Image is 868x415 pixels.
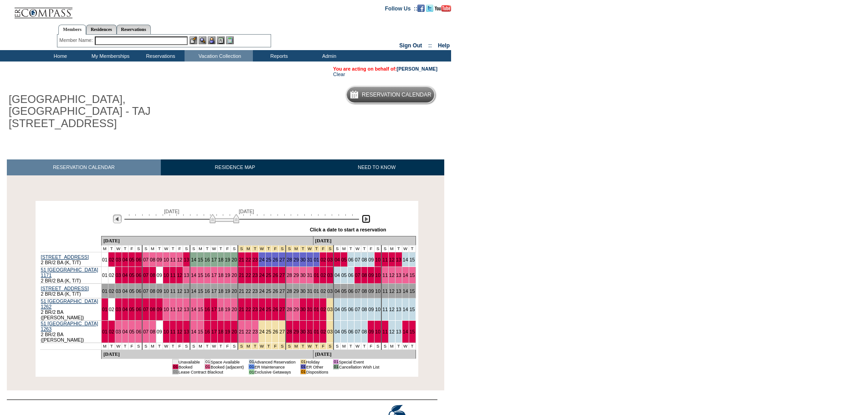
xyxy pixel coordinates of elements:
td: [DATE] [101,236,313,246]
a: 03 [116,329,121,334]
a: Residences [86,25,117,34]
a: 14 [403,257,408,262]
a: 15 [198,272,203,278]
a: 03 [116,272,121,278]
a: 30 [300,288,306,294]
a: 12 [177,329,182,334]
a: 26 [272,272,278,278]
td: Christmas [238,246,245,252]
a: 22 [246,257,251,262]
a: 23 [252,288,258,294]
td: Reservations [134,50,185,61]
a: 02 [320,307,326,312]
a: Subscribe to our YouTube Channel [435,5,451,10]
a: 09 [368,257,374,262]
a: 09 [368,272,374,278]
a: 11 [170,288,176,294]
a: 08 [150,329,155,334]
a: 11 [382,288,388,294]
a: 16 [205,257,210,262]
a: 08 [362,288,367,294]
a: 51 [GEOGRAPHIC_DATA] 1171 [41,267,98,278]
a: 29 [293,272,299,278]
a: 20 [231,288,237,294]
a: 11 [170,329,176,334]
a: Help [438,42,450,49]
a: 22 [246,288,251,294]
a: 26 [272,329,278,334]
a: 02 [109,307,114,312]
a: 12 [177,272,182,278]
td: T [204,246,211,252]
td: Vacation Collection [185,50,253,61]
a: 05 [341,307,347,312]
a: 14 [403,307,408,312]
a: 04 [123,307,128,312]
a: 13 [396,272,401,278]
a: 31 [307,288,313,294]
a: 11 [382,272,388,278]
a: 05 [341,257,347,262]
a: 09 [368,329,374,334]
a: 08 [362,329,367,334]
td: W [211,246,217,252]
a: 22 [246,307,251,312]
td: T [169,246,176,252]
a: 05 [341,272,347,278]
a: 23 [252,257,258,262]
a: 08 [150,288,155,294]
a: 15 [410,329,415,334]
a: 05 [129,257,134,262]
a: 06 [136,329,141,334]
a: 19 [225,257,230,262]
a: 31 [307,307,313,312]
td: Admin [303,50,353,61]
td: M [197,246,204,252]
a: 04 [123,257,128,262]
a: 01 [102,272,108,278]
a: 25 [266,288,272,294]
a: 31 [307,272,313,278]
a: 28 [287,329,292,334]
a: 04 [334,288,340,294]
a: 09 [157,288,162,294]
img: b_edit.gif [190,36,197,44]
a: 03 [327,288,333,294]
a: RESIDENCE MAP [161,159,309,175]
a: 21 [239,288,244,294]
a: 28 [287,257,292,262]
a: 28 [287,288,292,294]
td: S [135,246,142,252]
a: 09 [157,307,162,312]
a: 16 [205,307,210,312]
a: 08 [150,307,155,312]
a: 27 [279,257,285,262]
img: Reservations [217,36,225,44]
a: 18 [218,288,224,294]
img: View [199,36,206,44]
td: F [176,246,183,252]
a: 01 [314,288,319,294]
a: 04 [334,272,340,278]
a: 05 [129,307,134,312]
a: 09 [368,307,374,312]
a: 07 [143,272,149,278]
a: 31 [307,257,313,262]
a: Members [58,25,86,35]
a: 30 [300,257,306,262]
a: 14 [191,272,196,278]
a: 26 [272,288,278,294]
td: S [183,246,190,252]
a: 15 [198,288,203,294]
td: W [163,246,169,252]
a: 14 [191,307,196,312]
a: 06 [348,257,354,262]
a: 51 [GEOGRAPHIC_DATA] 1263 [41,321,98,332]
a: 23 [252,307,258,312]
a: Sign Out [399,42,422,49]
a: 21 [239,329,244,334]
span: You are acting on behalf of: [333,66,437,72]
a: 13 [184,272,189,278]
a: 03 [327,257,333,262]
a: 13 [184,307,189,312]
